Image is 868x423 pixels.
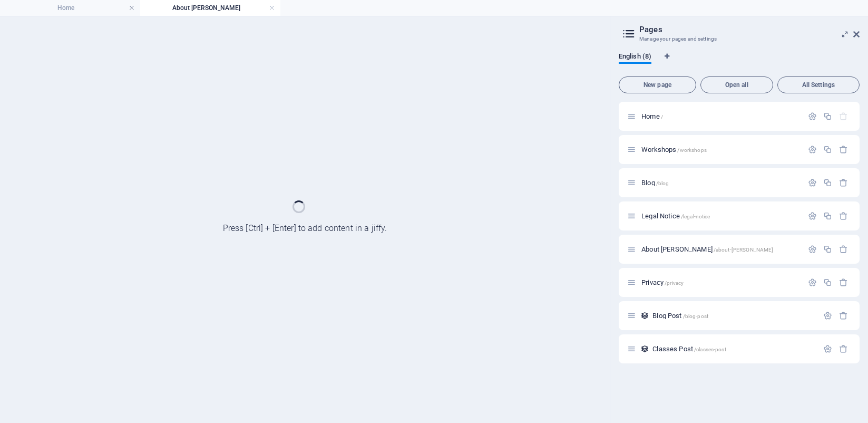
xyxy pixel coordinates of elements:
div: Settings [808,211,817,220]
button: Open all [700,76,773,93]
span: Click to open page [641,112,663,120]
div: Duplicate [823,211,832,220]
div: Remove [839,145,848,154]
div: Remove [839,245,848,254]
div: Remove [839,344,848,353]
span: English (8) [619,50,651,65]
div: Privacy/privacy [638,279,803,286]
div: Home/ [638,113,803,120]
div: Duplicate [823,112,832,121]
span: /blog-post [683,313,708,319]
div: Blog Post/blog-post [649,312,818,319]
div: Remove [839,211,848,220]
span: /blog [656,180,669,186]
h3: Manage your pages and settings [639,34,838,44]
div: Duplicate [823,278,832,287]
div: Workshops/workshops [638,146,803,153]
span: Legal Notice [641,212,710,220]
div: Duplicate [823,245,832,254]
span: All Settings [782,82,855,88]
div: Legal Notice/legal-notice [638,213,803,219]
div: Classes Post/classes-post [649,345,818,352]
div: Duplicate [823,178,832,187]
span: New page [623,82,691,88]
div: Settings [823,344,832,353]
div: The startpage cannot be deleted [839,112,848,121]
span: Workshops [641,146,707,153]
div: Duplicate [823,145,832,154]
h4: About [PERSON_NAME] [140,2,280,14]
span: /legal-notice [681,214,710,219]
span: Click to open page [641,278,684,286]
div: Settings [808,112,817,121]
span: Blog [641,179,669,187]
button: New page [619,76,696,93]
span: About [PERSON_NAME] [641,245,773,253]
div: Blog/blog [638,179,803,186]
div: Remove [839,278,848,287]
span: /privacy [665,280,684,286]
div: Settings [808,178,817,187]
div: Remove [839,311,848,320]
span: Click to open page [652,312,708,320]
div: About [PERSON_NAME]/about-[PERSON_NAME] [638,246,803,253]
div: Settings [808,145,817,154]
div: Settings [808,278,817,287]
span: Open all [705,82,768,88]
div: Language Tabs [619,52,860,72]
div: Settings [823,311,832,320]
div: This layout is used as a template for all items (e.g. a blog post) of this collection. The conten... [640,344,649,353]
div: Settings [808,245,817,254]
span: /workshops [677,147,706,153]
button: All Settings [777,76,860,93]
span: /classes-post [694,347,726,352]
h2: Pages [639,25,860,34]
span: Click to open page [652,345,726,353]
span: / [661,114,663,120]
div: Remove [839,178,848,187]
span: /about-[PERSON_NAME] [714,247,774,253]
div: This layout is used as a template for all items (e.g. a blog post) of this collection. The conten... [640,311,649,320]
